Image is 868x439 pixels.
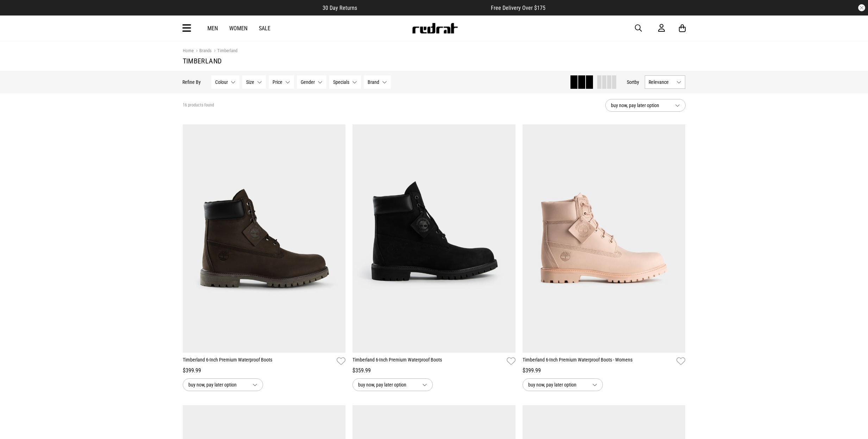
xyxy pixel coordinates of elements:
button: Colour [212,75,240,89]
h1: Timberland [183,57,686,65]
button: buy now, pay later option [183,378,263,391]
span: 30 Day Returns [323,5,357,11]
span: buy now, pay later option [358,381,417,389]
div: $399.99 [523,366,686,375]
span: buy now, pay later option [611,101,669,110]
button: Gender [297,75,327,89]
a: Sale [259,25,270,32]
a: Men [207,25,218,32]
button: Specials [330,75,361,89]
button: buy now, pay later option [605,99,686,112]
img: Redrat logo [412,23,458,33]
span: Price [273,79,283,85]
button: buy now, pay later option [352,378,433,391]
div: $399.99 [183,366,346,375]
span: buy now, pay later option [188,381,247,389]
span: Free Delivery Over $175 [491,5,545,11]
span: Specials [333,79,350,85]
a: Brands [194,48,212,55]
div: $359.99 [352,366,516,375]
a: Women [229,25,248,32]
iframe: Customer reviews powered by Trustpilot [371,4,477,11]
p: Refine By [183,79,201,85]
span: Gender [301,79,315,85]
span: Colour [216,79,228,85]
span: 16 products found [183,103,214,108]
a: Home [183,48,194,53]
a: Timberland 6-Inch Premium Waterproof Boots [352,356,504,366]
button: buy now, pay later option [523,378,603,391]
img: Timberland 6-inch Premium Waterproof Boots in Black [352,124,516,353]
span: Brand [368,79,380,85]
span: buy now, pay later option [528,381,587,389]
a: Timberland 6-Inch Premium Waterproof Boots - Womens [523,356,674,366]
span: Size [246,79,255,85]
a: Timberland [212,48,237,55]
img: Timberland 6-inch Premium Waterproof Boots in Brown [183,124,346,353]
button: Relevance [645,75,686,89]
button: Price [269,75,294,89]
button: Size [243,75,266,89]
span: Relevance [649,79,674,85]
a: Timberland 6-Inch Premium Waterproof Boots [183,356,334,366]
span: by [635,79,639,85]
button: Brand [364,75,391,89]
button: Sortby [627,78,639,86]
img: Timberland 6-inch Premium Waterproof Boots - Womens in Pink [523,124,686,353]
